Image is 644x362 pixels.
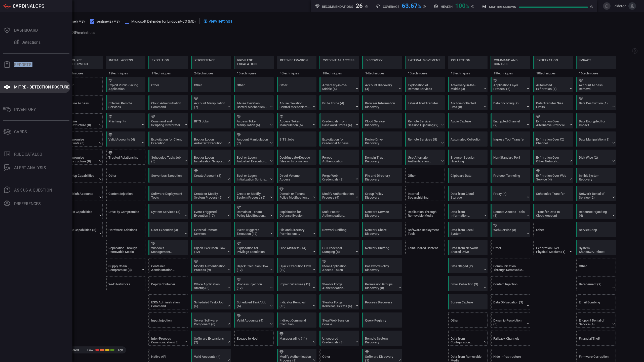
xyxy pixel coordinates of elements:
[148,168,188,183] div: T1648: Serverless Execution
[279,101,311,109] div: Abuse Elevation Control Mechanism (6)
[277,186,316,201] div: T1484: Domain or Tenant Policy Modification
[536,83,568,91] div: Automated Exfiltration (1)
[234,56,274,77] div: TA0004: Privilege Escalation
[408,101,439,109] div: Lateral Tool Transfer
[279,119,311,127] div: Access Token Manipulation (5)
[66,101,97,109] div: Acquire Access
[234,131,274,147] div: T1098: Account Manipulation
[323,58,354,62] div: Credential Access
[405,240,445,255] div: T1080: Taint Shared Content (Not covered)
[319,222,359,237] div: T1040: Network Sniffing
[451,83,482,91] div: Adversary-in-the-Middle (4)
[237,101,268,109] div: Abuse Elevation Control Mechanism (6)
[405,113,445,128] div: T1563: Remote Service Session Hijacking
[234,77,274,92] div: Other
[148,294,188,309] div: T1675: ESXi Administration Command (Not covered)
[106,204,145,219] div: T1189: Drive-by Compromise (Not covered)
[448,69,488,77] div: 18 techniques
[237,58,270,66] div: Privilege Escalation
[491,131,530,147] div: T1105: Ingress Tool Transfer
[319,186,359,201] div: T1556: Modify Authentication Process
[148,56,188,77] div: TA0002: Execution
[536,101,568,109] div: Data Transfer Size Limits
[148,240,188,255] div: T1047: Windows Management Instrumentation
[191,77,231,92] div: Other
[576,331,616,346] div: T1657: Financial Theft (Not covered)
[237,83,268,91] div: Other
[108,83,140,91] div: Exploit Public-Facing Application
[576,95,616,110] div: T1485: Data Destruction
[533,131,573,147] div: T1041: Exfiltration Over C2 Channel
[279,83,311,91] div: Other
[448,331,488,346] div: T1602: Data from Configuration Repository (Not covered)
[277,56,316,77] div: TA0005: Defense Evasion
[204,18,232,24] div: View settings
[277,150,316,165] div: T1140: Deobfuscate/Decode Files or Information
[576,276,616,291] div: T1491: Defacement (Not covered)
[362,77,402,92] div: T1087: Account Discovery
[491,168,530,183] div: T1572: Protocol Tunneling
[277,113,316,128] div: T1134: Access Token Manipulation
[494,58,527,66] div: Command and Control
[277,222,316,237] div: T1222: File and Directory Permissions Modification
[362,95,402,110] div: T1217: Browser Information Discovery
[277,312,316,328] div: T1202: Indirect Command Execution
[405,186,445,201] div: T1534: Internal Spearphishing (Not covered)
[234,69,274,77] div: 15 techniques
[234,294,274,309] div: T1053: Scheduled Task/Job
[448,204,488,219] div: T1213: Data from Information Repositories
[63,150,103,165] div: T1584: Compromise Infrastructure (Not covered)
[408,119,439,127] div: Remote Service Session Hijacking (2)
[362,186,402,201] div: T1615: Group Policy Discovery
[319,331,359,346] div: T1552: Unsecured Credentials
[576,168,616,183] div: T1490: Inhibit System Recovery
[237,138,268,145] div: Account Manipulation (7)
[362,312,402,328] div: T1012: Query Registry
[491,150,530,165] div: T1571: Non-Standard Port
[579,83,610,91] div: Account Access Removal
[466,4,469,9] span: %
[148,95,188,110] div: T1651: Cloud Administration Command
[493,138,525,145] div: Ingress Tool Transfer
[66,83,97,91] div: Other
[319,168,359,183] div: T1606: Forge Web Credentials
[579,58,591,62] div: Impact
[277,204,316,219] div: T1211: Exploitation for Defense Evasion
[405,204,445,219] div: T1091: Replication Through Removable Media (Not covered)
[319,113,359,128] div: T1555: Credentials from Password Stores
[405,69,445,77] div: 10 techniques
[402,2,421,8] div: 63.67
[322,5,353,9] h5: Recommendations
[63,204,103,219] div: T1588: Obtain Capabilities (Not covered)
[63,69,103,77] div: 9 techniques
[362,240,402,255] div: T1040: Network Sniffing
[365,119,396,127] div: Cloud Service Discovery
[14,188,52,193] div: Ask Us A Question
[322,101,354,109] div: Brute Force (4)
[234,150,274,165] div: T1547: Boot or Logon Autostart Execution
[234,168,274,183] div: T1037: Boot or Logon Initialization Scripts
[191,331,231,346] div: T1176: Software Extensions
[408,138,439,145] div: Remote Services (8)
[234,258,274,273] div: T1574: Hijack Execution Flow
[448,258,488,273] div: T1074: Data Staged
[106,258,145,273] div: T1195: Supply Chain Compromise (Not covered)
[489,5,516,9] h5: map breakdown
[280,58,308,62] div: Defense Evasion
[63,168,103,183] div: T1587: Develop Capabilities (Not covered)
[234,95,274,110] div: T1548: Abuse Elevation Control Mechanism
[234,204,274,219] div: T1484: Domain or Tenant Policy Modification
[194,138,225,145] div: Boot or Logon Autostart Execution (14)
[14,129,27,134] div: Cards
[319,69,359,77] div: 18 techniques
[405,222,445,237] div: T1072: Software Deployment Tools (Not covered)
[148,258,188,273] div: T1609: Container Administration Command (Not covered)
[106,240,145,255] div: T1091: Replication Through Removable Media (Not covered)
[106,168,145,183] div: Other (Not covered)
[533,56,573,77] div: TA0010: Exfiltration
[362,69,402,77] div: 34 techniques
[365,83,396,91] div: Account Discovery (4)
[576,258,616,273] div: Other (Not covered)
[191,150,231,165] div: T1037: Boot or Logon Initialization Scripts
[533,204,573,219] div: T1537: Transfer Data to Cloud Account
